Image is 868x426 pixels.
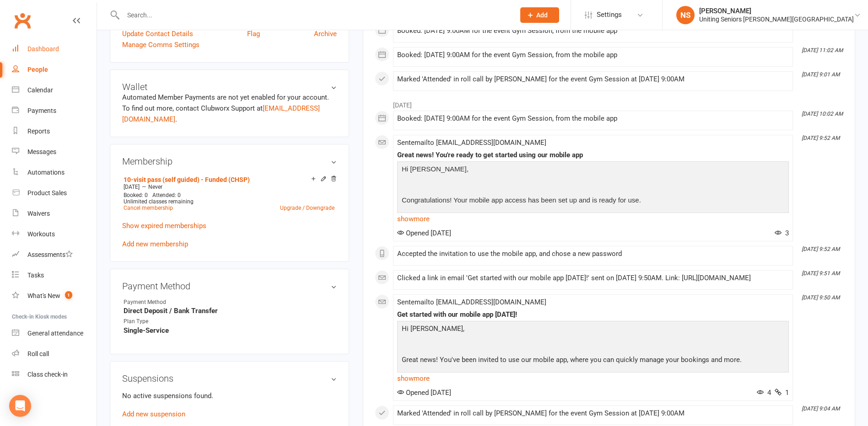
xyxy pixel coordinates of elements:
[65,291,72,299] span: 1
[397,51,789,59] div: Booked: [DATE] 9:00AM for the event Gym Session, from the mobile app
[397,115,789,122] div: Booked: [DATE] 9:00AM for the event Gym Session, from the mobile app
[397,298,546,306] span: Sent email to [EMAIL_ADDRESS][DOMAIN_NAME]
[11,9,34,32] a: Clubworx
[699,15,854,23] div: Uniting Seniors [PERSON_NAME][GEOGRAPHIC_DATA]
[122,93,329,123] no-payment-system: Automated Member Payments are not yet enabled for your account. To find out more, contact Clubwor...
[27,350,49,357] div: Roll call
[802,135,840,141] i: [DATE] 9:52 AM
[520,7,559,23] button: Add
[12,101,97,121] a: Payments
[27,107,56,114] div: Payments
[27,66,48,73] div: People
[12,224,97,245] a: Workouts
[27,189,67,197] div: Product Sales
[775,389,789,397] span: 1
[27,272,44,279] div: Tasks
[802,71,840,78] i: [DATE] 9:01 AM
[27,86,53,94] div: Calendar
[597,5,622,25] span: Settings
[12,344,97,364] a: Roll call
[12,245,97,265] a: Assessments
[124,205,173,211] a: Cancel membership
[757,389,771,397] span: 4
[27,371,68,378] div: Class check-in
[122,222,206,230] a: Show expired memberships
[124,198,194,205] span: Unlimited classes remaining
[314,28,337,39] a: Archive
[124,326,337,335] strong: Single-Service
[27,169,65,176] div: Automations
[122,82,337,92] h3: Wallet
[9,395,31,417] div: Open Intercom Messenger
[397,229,451,237] span: Opened [DATE]
[12,183,97,203] a: Product Sales
[122,373,337,383] h3: Suspensions
[12,59,97,80] a: People
[397,274,789,282] div: Clicked a link in email 'Get started with our mobile app [DATE]!' sent on [DATE] 9:50AM. Link: [U...
[397,410,789,417] div: Marked 'Attended' in roll call by [PERSON_NAME] for the event Gym Session at [DATE] 9:00AM
[121,183,337,191] div: —
[124,317,199,326] div: Plan Type
[122,28,193,39] a: Update Contact Details
[124,307,337,315] strong: Direct Deposit / Bank Transfer
[124,176,250,183] a: 10-visit pass (self guided) - Funded (CHSP)
[120,9,508,21] input: Search...
[148,184,162,190] span: Never
[27,128,50,135] div: Reports
[375,96,843,110] li: [DATE]
[122,240,188,248] a: Add new membership
[12,80,97,101] a: Calendar
[12,39,97,59] a: Dashboard
[699,7,854,15] div: [PERSON_NAME]
[122,390,337,401] p: No active suspensions found.
[124,184,140,190] span: [DATE]
[12,162,97,183] a: Automations
[775,229,789,237] span: 3
[27,330,83,337] div: General attendance
[12,286,97,306] a: What's New1
[247,28,260,39] a: Flag
[397,372,789,385] a: show more
[27,292,60,299] div: What's New
[122,39,199,50] a: Manage Comms Settings
[802,405,840,412] i: [DATE] 9:04 AM
[397,389,451,397] span: Opened [DATE]
[399,164,787,177] p: Hi [PERSON_NAME],
[152,192,181,198] span: Attended: 0
[802,270,840,277] i: [DATE] 9:51 AM
[676,6,695,24] div: NS
[122,281,337,291] h3: Payment Method
[12,323,97,344] a: General attendance kiosk mode
[399,195,787,208] p: Congratulations! Your mobile app access has been set up and is ready for use.
[802,246,840,252] i: [DATE] 9:52 AM
[397,27,789,35] div: Booked: [DATE] 9:00AM for the event Gym Session, from the mobile app
[27,148,56,155] div: Messages
[124,298,199,307] div: Payment Method
[12,265,97,286] a: Tasks
[397,311,789,319] div: Get started with our mobile app [DATE]!
[27,230,55,238] div: Workouts
[122,104,320,123] a: [EMAIL_ADDRESS][DOMAIN_NAME]
[12,203,97,224] a: Waivers
[12,121,97,142] a: Reports
[536,11,548,19] span: Add
[802,111,843,117] i: [DATE] 10:02 AM
[12,142,97,162] a: Messages
[12,364,97,385] a: Class kiosk mode
[397,151,789,159] div: Great news! You're ready to get started using our mobile app
[802,47,843,53] i: [DATE] 11:02 AM
[124,192,148,198] span: Booked: 0
[397,138,546,147] span: Sent email to [EMAIL_ADDRESS][DOMAIN_NAME]
[27,251,73,258] div: Assessments
[397,213,789,225] a: show more
[27,45,59,53] div: Dashboard
[122,410,185,418] a: Add new suspension
[399,354,787,367] p: Great news! You've been invited to use our mobile app, where you can quickly manage your bookings...
[802,294,840,301] i: [DATE] 9:50 AM
[280,205,334,211] a: Upgrade / Downgrade
[399,323,787,336] p: Hi [PERSON_NAME],
[122,156,337,166] h3: Membership
[397,75,789,83] div: Marked 'Attended' in roll call by [PERSON_NAME] for the event Gym Session at [DATE] 9:00AM
[397,250,789,258] div: Accepted the invitation to use the mobile app, and chose a new password
[27,210,50,217] div: Waivers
